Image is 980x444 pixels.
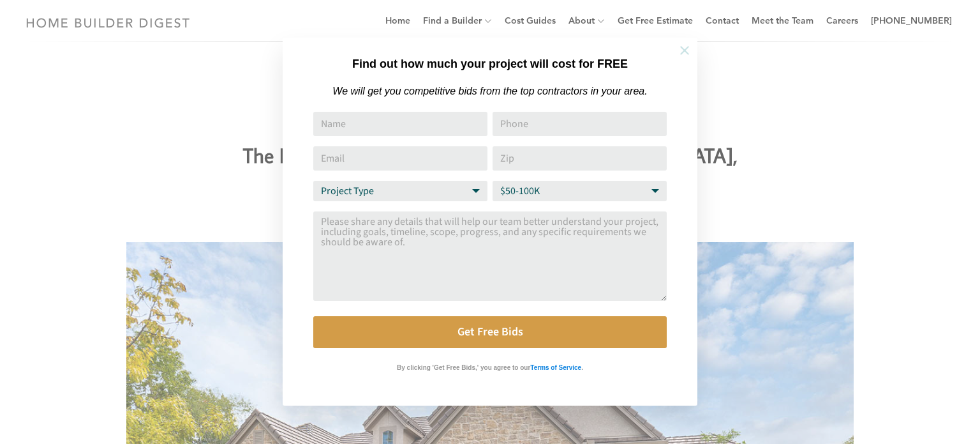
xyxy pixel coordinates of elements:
[493,181,667,201] select: Budget Range
[581,364,583,371] strong: .
[352,57,628,70] strong: Find out how much your project will cost for FREE
[313,181,487,201] select: Project Type
[530,361,581,372] a: Terms of Service
[493,146,667,171] input: Zip
[313,112,487,136] input: Name
[313,211,667,301] textarea: Comment or Message
[313,146,487,171] input: Email Address
[736,353,965,429] iframe: Drift Widget Chat Controller
[313,316,667,348] button: Get Free Bids
[493,112,667,136] input: Phone
[530,364,581,371] strong: Terms of Service
[397,364,530,371] strong: By clicking 'Get Free Bids,' you agree to our
[332,86,647,96] em: We will get you competitive bids from the top contractors in your area.
[662,28,707,73] button: Close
